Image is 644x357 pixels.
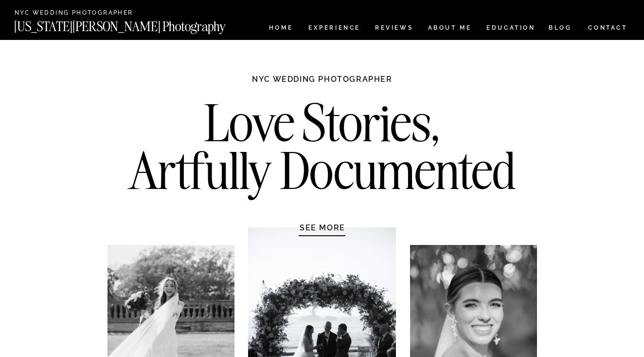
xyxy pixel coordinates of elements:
[308,25,359,33] a: Experience
[231,74,413,94] h1: NYC WEDDING PHOTOGRAPHER
[118,99,526,201] h2: Love Stories, Artfully Documented
[276,223,369,232] a: SEE MORE
[15,10,161,17] a: NYC Wedding Photographer
[267,25,295,33] a: HOME
[428,25,472,33] a: ABOUT ME
[485,25,537,33] a: EDUCATION
[588,22,628,33] a: CONTACT
[375,25,411,33] a: REVIEWS
[549,25,572,33] a: BLOG
[14,20,258,28] a: [US_STATE][PERSON_NAME] Photography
